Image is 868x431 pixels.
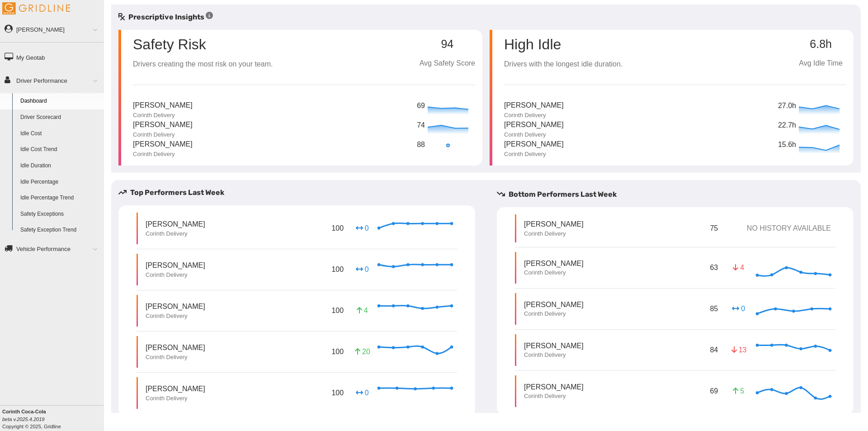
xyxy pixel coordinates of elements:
[524,310,584,318] p: Corinth Delivery
[524,219,584,229] p: [PERSON_NAME]
[2,409,46,414] b: Corinth Coca-Cola
[330,262,345,276] p: 100
[504,37,623,52] p: High Idle
[504,131,564,139] p: Corinth Delivery
[146,384,205,394] p: [PERSON_NAME]
[417,100,425,112] p: 69
[731,386,746,396] p: 5
[330,345,345,359] p: 100
[778,139,797,151] p: 15.6h
[146,230,205,238] p: Corinth Delivery
[504,150,564,158] p: Corinth Delivery
[355,305,369,316] p: 4
[420,58,475,69] p: Avg Safety Score
[524,392,584,400] p: Corinth Delivery
[417,120,425,131] p: 74
[118,12,213,23] h5: Prescriptive Insights
[739,223,831,233] p: NO HISTORY AVAILABLE
[524,269,584,277] p: Corinth Delivery
[355,346,369,357] p: 20
[524,341,584,351] p: [PERSON_NAME]
[16,126,104,142] a: Idle Cost
[146,394,205,403] p: Corinth Delivery
[355,264,369,275] p: 0
[355,223,369,233] p: 0
[417,139,425,151] p: 88
[524,258,584,269] p: [PERSON_NAME]
[2,2,70,14] img: Gridline
[708,384,720,398] p: 69
[133,37,206,52] p: Safety Risk
[504,119,564,131] p: [PERSON_NAME]
[16,142,104,158] a: Idle Cost Trend
[731,262,746,273] p: 4
[524,230,584,238] p: Corinth Delivery
[16,222,104,238] a: Safety Exception Trend
[16,206,104,223] a: Safety Exceptions
[133,59,273,70] p: Drivers creating the most risk on your team.
[146,260,205,270] p: [PERSON_NAME]
[504,59,623,70] p: Drivers with the longest idle duration.
[524,382,584,392] p: [PERSON_NAME]
[708,221,720,235] p: 75
[708,302,720,316] p: 85
[146,353,205,361] p: Corinth Delivery
[497,189,861,200] h5: Bottom Performers Last Week
[778,100,797,112] p: 27.0h
[133,139,193,150] p: [PERSON_NAME]
[504,111,564,119] p: Corinth Delivery
[795,58,846,69] p: Avg Idle Time
[118,187,482,198] h5: Top Performers Last Week
[330,303,345,317] p: 100
[16,109,104,126] a: Driver Scorecard
[16,174,104,190] a: Idle Percentage
[708,343,720,357] p: 84
[146,301,205,312] p: [PERSON_NAME]
[133,100,193,111] p: [PERSON_NAME]
[133,131,193,139] p: Corinth Delivery
[2,417,44,422] i: beta v.2025.4.2019
[133,150,193,158] p: Corinth Delivery
[2,408,104,430] div: Copyright © 2025, Gridline
[330,386,345,400] p: 100
[524,299,584,310] p: [PERSON_NAME]
[731,345,746,355] p: 13
[708,260,720,275] p: 63
[504,139,564,150] p: [PERSON_NAME]
[133,111,193,119] p: Corinth Delivery
[330,221,345,235] p: 100
[795,38,846,51] p: 6.8h
[16,158,104,174] a: Idle Duration
[133,119,193,131] p: [PERSON_NAME]
[146,271,205,279] p: Corinth Delivery
[420,38,475,51] p: 94
[146,219,205,229] p: [PERSON_NAME]
[146,312,205,320] p: Corinth Delivery
[16,190,104,206] a: Idle Percentage Trend
[778,120,797,131] p: 22.7h
[146,342,205,353] p: [PERSON_NAME]
[504,100,564,111] p: [PERSON_NAME]
[731,303,746,314] p: 0
[524,351,584,359] p: Corinth Delivery
[355,388,369,398] p: 0
[16,93,104,109] a: Dashboard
